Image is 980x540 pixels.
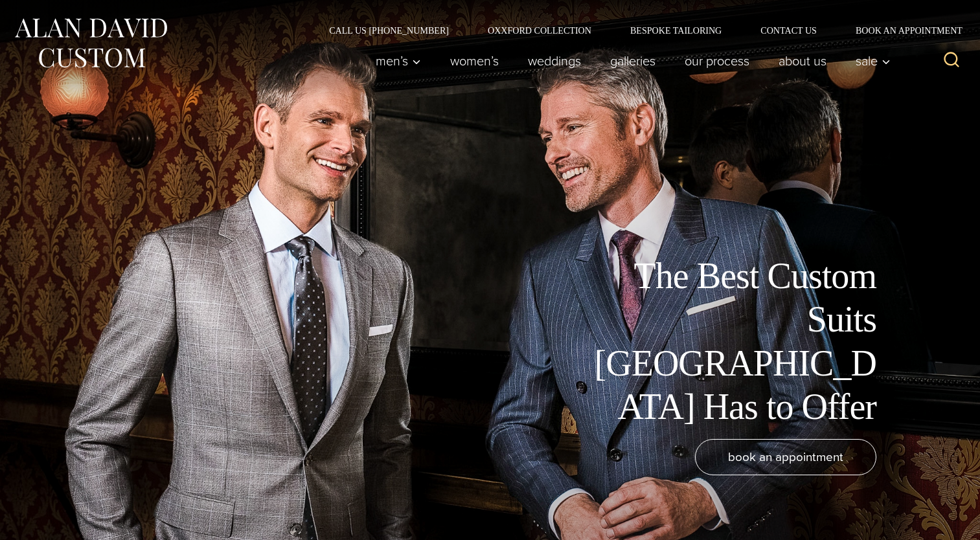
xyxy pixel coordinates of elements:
span: Sale [856,54,891,67]
a: Book an Appointment [836,26,967,35]
a: Galleries [596,48,670,74]
a: Call Us [PHONE_NUMBER] [310,26,468,35]
img: Alan David Custom [13,14,168,72]
a: Bespoke Tailoring [611,26,741,35]
button: View Search Form [936,45,967,76]
nav: Secondary Navigation [310,26,967,35]
h1: The Best Custom Suits [GEOGRAPHIC_DATA] Has to Offer [585,254,876,429]
a: Contact Us [741,26,836,35]
a: book an appointment [695,439,876,475]
nav: Primary Navigation [361,48,898,74]
span: Men’s [376,54,421,67]
span: book an appointment [728,447,843,466]
a: Oxxford Collection [468,26,611,35]
a: weddings [514,48,596,74]
a: About Us [764,48,841,74]
a: Women’s [436,48,514,74]
a: Our Process [670,48,764,74]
